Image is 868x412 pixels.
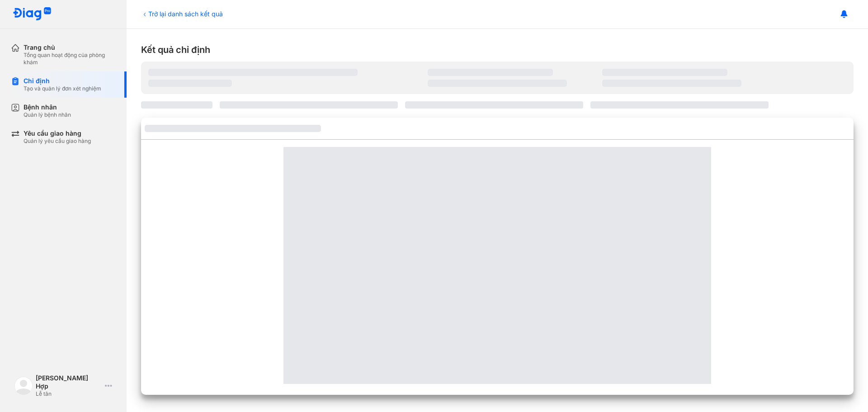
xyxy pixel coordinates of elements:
div: [PERSON_NAME] Hợp [36,374,101,390]
div: Tạo và quản lý đơn xét nghiệm [24,85,101,92]
img: logo [14,377,33,395]
div: Chỉ định [24,77,101,85]
div: Quản lý yêu cầu giao hàng [24,137,91,145]
div: Yêu cầu giao hàng [24,129,91,137]
div: Bệnh nhân [24,103,71,111]
div: Kết quả chỉ định [141,43,854,56]
img: logo [13,7,52,21]
div: Lễ tân [36,390,101,398]
div: Trang chủ [24,43,116,52]
div: Trở lại danh sách kết quả [141,9,223,19]
div: Quản lý bệnh nhân [24,111,71,118]
div: Tổng quan hoạt động của phòng khám [24,52,116,66]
